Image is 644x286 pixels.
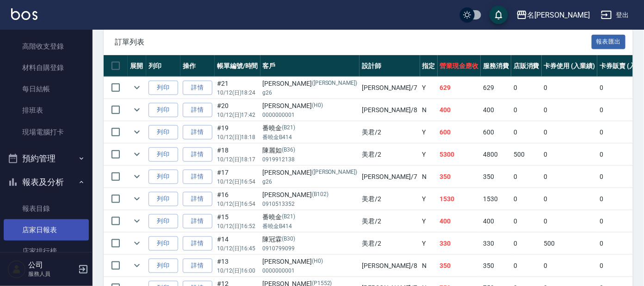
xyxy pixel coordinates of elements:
[217,178,258,186] p: 10/12 (日) 16:54
[183,236,212,251] a: 詳情
[359,255,420,277] td: [PERSON_NAME] /8
[183,214,212,229] a: 詳情
[542,99,598,121] td: 0
[542,166,598,188] td: 0
[359,121,420,143] td: 美君 /2
[420,55,438,77] th: 指定
[481,99,511,121] td: 400
[215,144,260,165] td: #18
[511,77,542,99] td: 0
[359,166,420,188] td: [PERSON_NAME] /7
[481,188,511,210] td: 1530
[130,103,144,117] button: expand row
[438,55,481,77] th: 營業現金應收
[542,77,598,99] td: 0
[312,79,357,89] p: ([PERSON_NAME])
[263,212,358,222] div: 番曉金
[592,35,626,49] button: 報表匯出
[438,166,481,188] td: 350
[217,155,258,164] p: 10/12 (日) 18:17
[597,6,633,24] button: 登出
[420,255,438,277] td: N
[263,155,358,164] p: 0919912138
[263,235,358,244] div: 陳冠霖
[282,235,296,244] p: (B30)
[420,233,438,254] td: Y
[149,214,178,229] button: 列印
[438,255,481,277] td: 350
[420,210,438,232] td: Y
[4,198,89,219] a: 報表目錄
[359,99,420,121] td: [PERSON_NAME] /8
[263,190,358,200] div: [PERSON_NAME]
[263,79,358,89] div: [PERSON_NAME]
[438,210,481,232] td: 400
[481,144,511,165] td: 4800
[4,170,89,194] button: 報表及分析
[4,219,89,241] a: 店家日報表
[130,214,144,228] button: expand row
[263,89,358,97] p: g26
[130,170,144,184] button: expand row
[438,77,481,99] td: 629
[217,133,258,141] p: 10/12 (日) 18:18
[149,259,178,273] button: 列印
[263,133,358,141] p: 番曉金B414
[542,210,598,232] td: 0
[4,36,89,57] a: 高階收支登錄
[489,6,508,24] button: save
[149,147,178,162] button: 列印
[282,123,296,133] p: (B21)
[359,144,420,165] td: 美君 /2
[11,8,37,20] img: Logo
[146,55,180,77] th: 列印
[4,241,89,262] a: 店家排行榜
[130,81,144,95] button: expand row
[511,255,542,277] td: 0
[263,111,358,119] p: 0000000001
[438,188,481,210] td: 1530
[183,192,212,206] a: 詳情
[4,100,89,121] a: 排班表
[263,101,358,111] div: [PERSON_NAME]
[438,144,481,165] td: 5300
[215,55,260,77] th: 帳單編號/時間
[511,144,542,165] td: 500
[149,125,178,140] button: 列印
[282,146,296,155] p: (B36)
[359,188,420,210] td: 美君 /2
[149,170,178,184] button: 列印
[215,210,260,232] td: #15
[312,101,323,111] p: (H0)
[263,257,358,267] div: [PERSON_NAME]
[511,210,542,232] td: 0
[511,99,542,121] td: 0
[217,267,258,275] p: 10/12 (日) 16:00
[215,255,260,277] td: #13
[4,78,89,100] a: 每日結帳
[28,261,75,270] h5: 公司
[28,270,75,278] p: 服務人員
[420,144,438,165] td: Y
[359,210,420,232] td: 美君 /2
[359,233,420,254] td: 美君 /2
[183,103,212,117] a: 詳情
[420,166,438,188] td: N
[217,111,258,119] p: 10/12 (日) 17:42
[217,200,258,208] p: 10/12 (日) 16:54
[592,37,626,46] a: 報表匯出
[263,267,358,275] p: 0000000001
[217,222,258,230] p: 10/12 (日) 16:52
[263,222,358,230] p: 番曉金B414
[542,255,598,277] td: 0
[511,188,542,210] td: 0
[4,146,89,171] button: 預約管理
[215,233,260,254] td: #14
[4,57,89,78] a: 材料自購登錄
[183,170,212,184] a: 詳情
[215,188,260,210] td: #16
[128,55,146,77] th: 展開
[130,147,144,161] button: expand row
[4,121,89,143] a: 現場電腦打卡
[260,55,360,77] th: 客戶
